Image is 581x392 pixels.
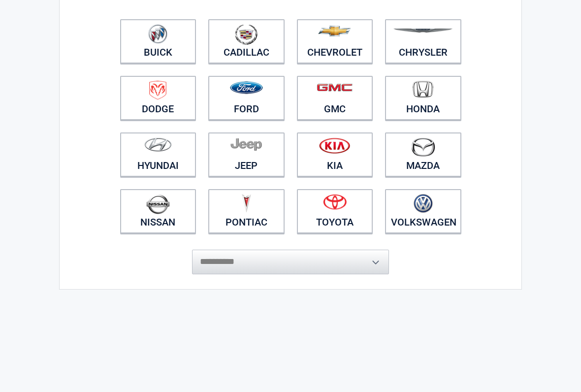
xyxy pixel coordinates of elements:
[230,81,263,94] img: ford
[323,194,347,210] img: toyota
[385,19,461,64] a: Chrysler
[208,19,285,64] a: Cadillac
[385,76,461,120] a: Honda
[146,194,170,214] img: nissan
[208,132,285,177] a: Jeep
[144,137,172,152] img: hyundai
[120,19,196,64] a: Buick
[385,132,461,177] a: Mazda
[297,189,373,233] a: Toyota
[413,81,433,98] img: honda
[208,189,285,233] a: Pontiac
[120,76,196,120] a: Dodge
[385,189,461,233] a: Volkswagen
[120,189,196,233] a: Nissan
[230,137,262,151] img: jeep
[120,132,196,177] a: Hyundai
[297,19,373,64] a: Chevrolet
[235,24,258,45] img: cadillac
[393,29,453,33] img: chrysler
[208,76,285,120] a: Ford
[317,83,353,92] img: gmc
[319,137,350,154] img: kia
[241,194,251,213] img: pontiac
[148,24,167,44] img: buick
[411,137,435,157] img: mazda
[149,81,166,100] img: dodge
[318,26,351,36] img: chevrolet
[297,76,373,120] a: GMC
[297,132,373,177] a: Kia
[414,194,433,213] img: volkswagen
